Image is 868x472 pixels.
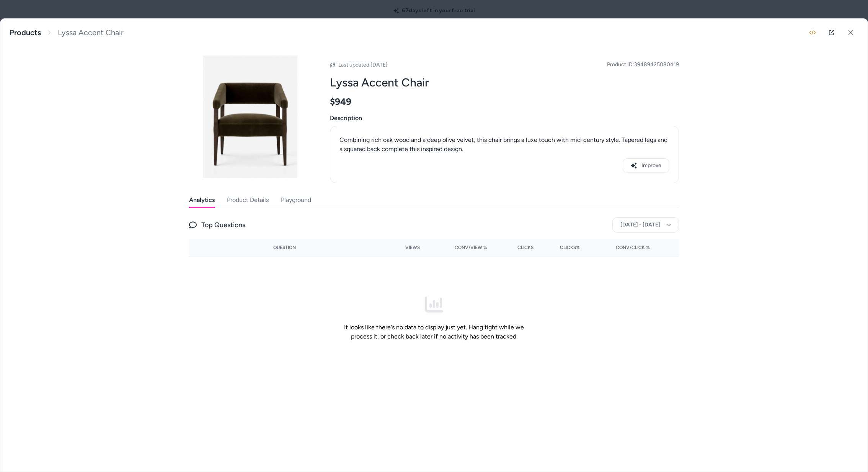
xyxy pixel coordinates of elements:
[201,220,245,230] span: Top Questions
[273,244,296,251] span: Question
[330,114,679,123] span: Description
[189,55,312,178] img: cabt-104-075_frt_1_1564991625-1_1.jpg
[330,96,351,107] span: $949
[607,61,679,68] span: Product ID: 39489425080419
[560,244,580,251] span: Clicks%
[612,217,679,233] button: [DATE] - [DATE]
[546,241,580,254] button: Clicks%
[455,244,487,251] span: Conv/View %
[499,241,534,254] button: Clicks
[517,244,534,251] span: Clicks
[405,244,420,251] span: Views
[189,192,215,208] button: Analytics
[273,241,296,254] button: Question
[336,263,532,373] div: It looks like there's no data to display just yet. Hang tight while we process it, or check back ...
[432,241,488,254] button: Conv/View %
[623,158,669,173] button: Improve
[338,62,388,68] span: Last updated [DATE]
[281,192,311,208] button: Playground
[592,241,650,254] button: Conv/Click %
[227,192,269,208] button: Product Details
[339,135,669,154] p: Combining rich oak wood and a deep olive velvet, this chair brings a luxe touch with mid-century ...
[616,244,650,251] span: Conv/Click %
[58,28,124,37] span: Lyssa Accent Chair
[386,241,420,254] button: Views
[10,28,124,37] nav: breadcrumb
[10,28,41,37] a: Products
[330,75,679,90] h2: Lyssa Accent Chair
